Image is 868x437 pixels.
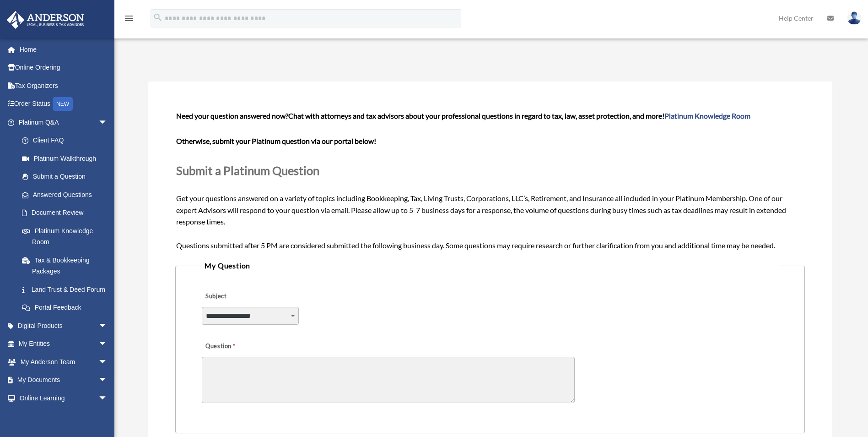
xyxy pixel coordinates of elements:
a: Document Review [13,204,121,222]
a: Platinum Walkthrough [13,149,121,168]
a: Portal Feedback [13,299,121,317]
span: arrow_drop_down [98,113,117,132]
span: arrow_drop_down [98,371,117,390]
a: Digital Productsarrow_drop_down [6,317,121,335]
a: My Documentsarrow_drop_down [6,371,121,389]
div: NEW [53,97,73,111]
legend: My Question [201,259,779,272]
a: Land Trust & Deed Forum [13,280,121,299]
span: arrow_drop_down [98,389,117,408]
a: Client FAQ [13,131,121,150]
a: Tax & Bookkeeping Packages [13,251,121,280]
label: Question [202,340,273,353]
a: Platinum Q&Aarrow_drop_down [6,113,121,131]
span: arrow_drop_down [98,317,117,335]
a: My Anderson Teamarrow_drop_down [6,353,121,371]
a: Platinum Knowledge Room [664,111,750,120]
a: My Entitiesarrow_drop_down [6,335,121,353]
i: menu [124,13,135,24]
a: Home [6,40,121,59]
img: User Pic [847,11,861,25]
i: search [153,12,163,22]
span: Submit a Platinum Question [176,164,319,177]
a: Online Learningarrow_drop_down [6,389,121,407]
span: Need your question answered now? [176,111,288,120]
a: Answered Questions [13,186,121,204]
a: Order StatusNEW [6,95,121,114]
a: Tax Organizers [6,76,121,95]
a: Platinum Knowledge Room [13,222,121,251]
a: Online Ordering [6,59,121,77]
img: Anderson Advisors Platinum Portal [4,11,87,29]
span: arrow_drop_down [98,335,117,354]
a: menu [124,16,135,24]
span: Chat with attorneys and tax advisors about your professional questions in regard to tax, law, ass... [288,111,750,120]
span: Get your questions answered on a variety of topics including Bookkeeping, Tax, Living Trusts, Cor... [176,111,803,249]
span: arrow_drop_down [98,353,117,371]
a: Submit a Question [13,168,117,186]
b: Otherwise, submit your Platinum question via our portal below! [176,137,376,145]
label: Subject [202,290,289,303]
